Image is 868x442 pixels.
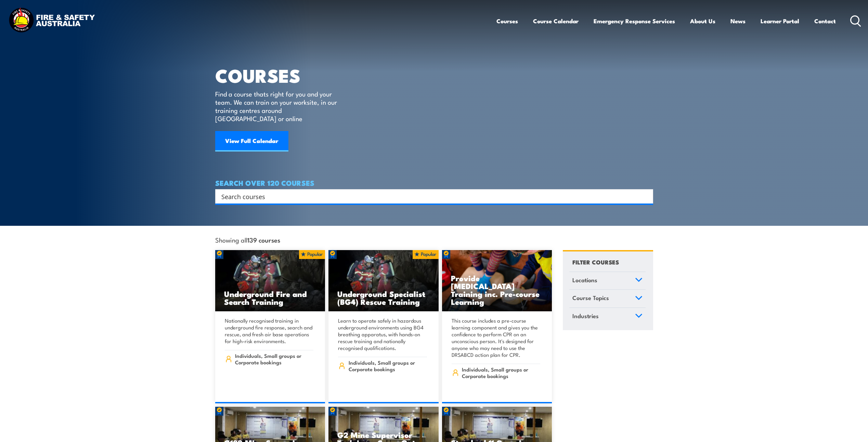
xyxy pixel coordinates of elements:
[328,250,439,312] img: Underground mine rescue
[225,317,314,344] p: Nationally recognised training in underground fire response, search and rescue, and fresh air bas...
[215,236,280,243] span: Showing all
[215,179,653,186] h4: SEARCH OVER 120 COURSES
[223,192,639,201] form: Search form
[814,12,836,30] a: Contact
[247,235,280,244] strong: 139 courses
[761,12,799,30] a: Learner Portal
[224,290,316,305] h3: Underground Fire and Search Training
[337,290,430,305] h3: Underground Specialist (BG4) Rescue Training
[442,250,552,312] img: Low Voltage Rescue and Provide CPR
[215,250,325,312] img: Underground mine rescue
[215,67,347,83] h1: COURSES
[572,257,619,266] h4: FILTER COURSES
[569,290,646,308] a: Course Topics
[533,12,579,30] a: Course Calendar
[338,317,427,351] p: Learn to operate safely in hazardous underground environments using BG4 breathing apparatus, with...
[235,352,313,365] span: Individuals, Small groups or Corporate bookings
[349,359,427,372] span: Individuals, Small groups or Corporate bookings
[572,311,599,321] span: Industries
[215,90,340,122] p: Find a course thats right for you and your team. We can train on your worksite, in our training c...
[328,250,439,312] a: Underground Specialist (BG4) Rescue Training
[569,272,646,290] a: Locations
[462,366,540,379] span: Individuals, Small groups or Corporate bookings
[641,192,651,201] button: Search magnifier button
[569,308,646,326] a: Industries
[215,131,288,152] a: View Full Calendar
[452,317,541,358] p: This course includes a pre-course learning component and gives you the confidence to perform CPR ...
[496,12,518,30] a: Courses
[572,293,609,302] span: Course Topics
[572,275,597,285] span: Locations
[221,191,638,201] input: Search input
[451,274,543,305] h3: Provide [MEDICAL_DATA] Training inc. Pre-course Learning
[730,12,746,30] a: News
[594,12,675,30] a: Emergency Response Services
[690,12,715,30] a: About Us
[442,250,552,312] a: Provide [MEDICAL_DATA] Training inc. Pre-course Learning
[215,250,325,312] a: Underground Fire and Search Training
